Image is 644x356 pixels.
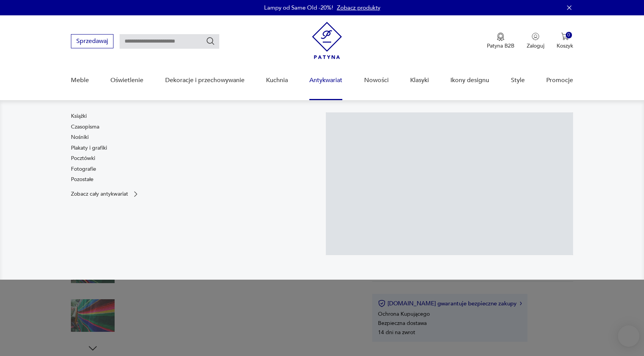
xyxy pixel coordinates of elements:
a: Fotografie [71,165,96,173]
img: Patyna - sklep z meblami i dekoracjami vintage [312,22,342,59]
button: 0Koszyk [557,33,573,49]
a: Zobacz produkty [337,4,380,12]
img: Ikona medalu [497,33,504,41]
p: Zobacz cały antykwariat [71,191,128,196]
a: Pozostałe [71,176,94,183]
a: Nowości [364,66,389,95]
button: Patyna B2B [487,33,514,49]
img: Ikonka użytkownika [532,33,539,40]
a: Oświetlenie [110,66,143,95]
a: Nośniki [71,133,89,141]
a: Dekoracje i przechowywanie [165,66,245,95]
a: Pocztówki [71,155,95,162]
a: Promocje [546,66,573,95]
p: Koszyk [557,42,573,49]
a: Klasyki [410,66,429,95]
a: Antykwariat [309,66,342,95]
a: Style [511,66,525,95]
div: 0 [566,32,572,38]
button: Zaloguj [527,33,544,49]
a: Ikona medaluPatyna B2B [487,33,514,49]
a: Ikony designu [450,66,489,95]
a: Książki [71,112,87,120]
button: Szukaj [206,36,215,46]
a: Kuchnia [266,66,288,95]
iframe: Smartsupp widget button [618,325,639,347]
a: Plakaty i grafiki [71,144,107,152]
p: Patyna B2B [487,42,514,49]
img: Ikona koszyka [561,33,569,40]
a: Czasopisma [71,123,99,131]
a: Meble [71,66,89,95]
a: Zobacz cały antykwariat [71,190,140,198]
button: Sprzedawaj [71,34,113,48]
p: Zaloguj [527,42,544,49]
a: Sprzedawaj [71,39,113,44]
p: Lampy od Same Old -20%! [264,4,333,12]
